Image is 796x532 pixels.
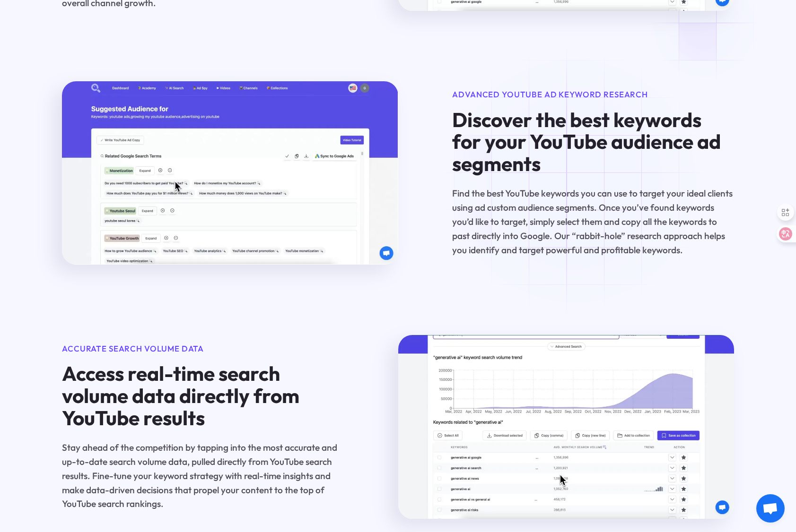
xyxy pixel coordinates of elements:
[756,494,785,523] a: 开放式聊天
[62,343,343,355] div: Accurate Search Volume Data
[62,362,343,429] h4: Access real-time search volume data directly from YouTube results
[452,187,734,257] p: Find the best YouTube keywords you can use to target your ideal clients using ad custom audience ...
[62,441,343,511] p: Stay ahead of the competition by tapping into the most accurate and up-to-date search volume data...
[452,88,734,101] div: Advanced YouTube Ad Keyword Research
[452,109,734,175] h4: Discover the best keywords for your YouTube audience ad segments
